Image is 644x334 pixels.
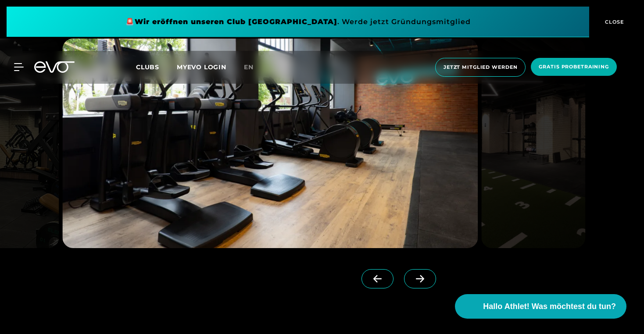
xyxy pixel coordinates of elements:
[433,58,528,77] a: Jetzt Mitglied werden
[589,7,637,37] button: CLOSE
[177,63,226,71] a: MYEVO LOGIN
[455,294,626,319] button: Hallo Athlet! Was möchtest du tun?
[481,39,585,248] img: evofitness
[244,62,264,72] a: en
[444,64,517,71] span: Jetzt Mitglied werden
[603,18,624,26] span: CLOSE
[244,63,254,71] span: en
[483,301,616,313] span: Hallo Athlet! Was möchtest du tun?
[528,58,619,77] a: Gratis Probetraining
[136,63,177,71] a: Clubs
[539,63,609,71] span: Gratis Probetraining
[136,63,159,71] span: Clubs
[62,39,478,248] img: evofitness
